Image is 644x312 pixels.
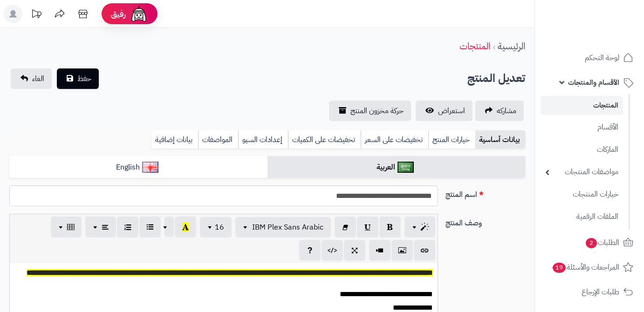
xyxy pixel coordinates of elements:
[586,238,597,248] span: 2
[541,47,638,69] a: لوحة التحكم
[498,39,525,53] a: الرئيسية
[541,281,638,303] a: طلبات الإرجاع
[553,263,566,273] span: 19
[25,5,48,26] a: تحديثات المنصة
[350,105,404,116] span: حركة مخزون المنتج
[151,130,198,149] a: بيانات إضافية
[252,222,323,233] span: IBM Plex Sans Arabic
[582,285,619,298] span: طلبات الإرجاع
[541,140,623,160] a: الماركات
[467,69,525,88] h2: تعديل المنتج
[541,96,623,115] a: المنتجات
[235,217,331,237] button: IBM Plex Sans Arabic
[130,5,148,23] img: ai-face.png
[581,23,635,43] img: logo-2.png
[442,214,529,229] label: وصف المنتج
[397,162,414,173] img: العربية
[541,207,623,227] a: الملفات الرقمية
[442,185,529,200] label: اسم المنتج
[288,130,361,149] a: تخفيضات على الكميات
[497,105,516,116] span: مشاركه
[428,130,475,149] a: خيارات المنتج
[552,261,619,274] span: المراجعات والأسئلة
[541,231,638,254] a: الطلبات2
[11,68,52,89] a: الغاء
[459,39,490,53] a: المنتجات
[200,217,232,237] button: 16
[416,101,473,121] a: استعراض
[475,101,524,121] a: مشاركه
[585,51,619,64] span: لوحة التحكم
[361,130,428,149] a: تخفيضات على السعر
[585,236,619,249] span: الطلبات
[329,101,411,121] a: حركة مخزون المنتج
[238,130,288,149] a: إعدادات السيو
[568,76,619,89] span: الأقسام والمنتجات
[475,130,525,149] a: بيانات أساسية
[541,162,623,182] a: مواصفات المنتجات
[198,130,238,149] a: المواصفات
[438,105,465,116] span: استعراض
[77,73,91,84] span: حفظ
[142,162,158,173] img: English
[541,184,623,204] a: خيارات المنتجات
[9,156,267,179] a: English
[541,117,623,137] a: الأقسام
[111,8,126,20] span: رفيق
[32,73,44,84] span: الغاء
[541,256,638,278] a: المراجعات والأسئلة19
[215,222,224,233] span: 16
[57,68,99,89] button: حفظ
[267,156,526,179] a: العربية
